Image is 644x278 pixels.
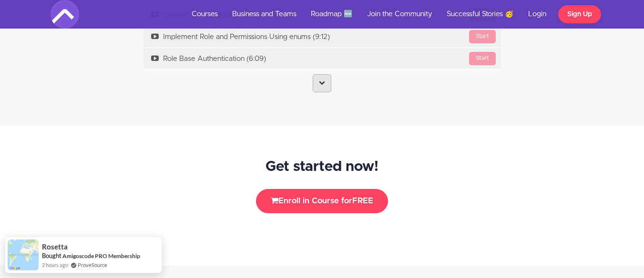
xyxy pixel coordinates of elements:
a: StartRole Base Authentication (6:09) [143,48,501,69]
button: Enroll in Course forFREE [256,189,388,213]
div: Start [469,52,496,65]
div: Start [469,30,496,43]
span: 2 hours ago [42,261,68,269]
a: Sign Up [558,5,601,23]
span: FREE [352,197,373,205]
span: Bought [42,252,61,259]
a: StartImplement Role and Permissions Using enums (9:12) [143,26,501,48]
img: provesource social proof notification image [8,239,39,270]
a: Amigoscode PRO Membership [62,252,140,259]
a: ProveSource [78,261,107,269]
span: Rosetta [42,243,68,251]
